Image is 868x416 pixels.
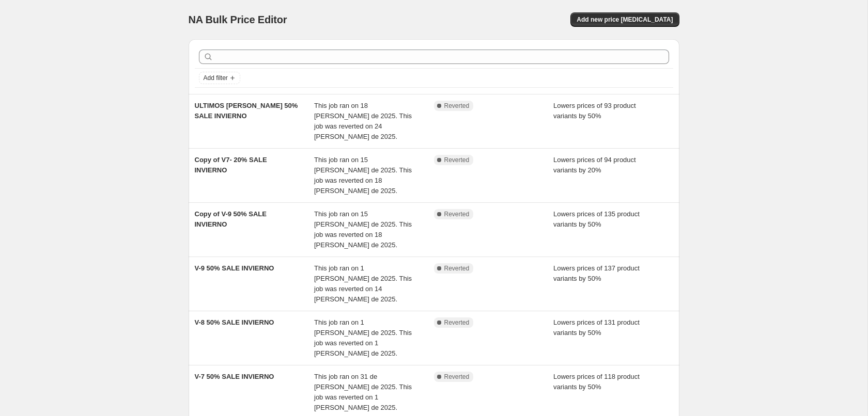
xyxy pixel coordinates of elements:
span: Lowers prices of 135 product variants by 50% [553,210,640,228]
span: Copy of V7- 20% SALE INVIERNO [195,156,267,174]
span: Lowers prices of 137 product variants by 50% [553,264,640,282]
span: This job ran on 15 [PERSON_NAME] de 2025. This job was reverted on 18 [PERSON_NAME] de 2025. [314,156,412,195]
span: Lowers prices of 94 product variants by 20% [553,156,636,174]
span: Reverted [444,156,470,164]
span: Add filter [204,74,228,82]
span: Lowers prices of 93 product variants by 50% [553,102,636,120]
span: This job ran on 15 [PERSON_NAME] de 2025. This job was reverted on 18 [PERSON_NAME] de 2025. [314,210,412,249]
span: This job ran on 31 de [PERSON_NAME] de 2025. This job was reverted on 1 [PERSON_NAME] de 2025. [314,373,412,411]
span: This job ran on 18 [PERSON_NAME] de 2025. This job was reverted on 24 [PERSON_NAME] de 2025. [314,102,412,140]
span: Reverted [444,373,470,381]
span: Reverted [444,318,470,327]
span: This job ran on 1 [PERSON_NAME] de 2025. This job was reverted on 14 [PERSON_NAME] de 2025. [314,264,412,303]
span: Reverted [444,264,470,273]
span: Reverted [444,102,470,110]
span: Copy of V-9 50% SALE INVIERNO [195,210,267,228]
button: Add filter [199,72,240,84]
span: Add new price [MEDICAL_DATA] [577,15,673,24]
span: NA Bulk Price Editor [189,14,287,25]
span: V-8 50% SALE INVIERNO [195,318,274,326]
span: Lowers prices of 118 product variants by 50% [553,373,640,391]
span: Reverted [444,210,470,218]
button: Add new price [MEDICAL_DATA] [570,12,679,27]
span: V-7 50% SALE INVIERNO [195,373,274,380]
span: V-9 50% SALE INVIERNO [195,264,274,272]
span: ULTIMOS [PERSON_NAME] 50% SALE INVIERNO [195,102,298,120]
span: This job ran on 1 [PERSON_NAME] de 2025. This job was reverted on 1 [PERSON_NAME] de 2025. [314,318,412,357]
span: Lowers prices of 131 product variants by 50% [553,318,640,337]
